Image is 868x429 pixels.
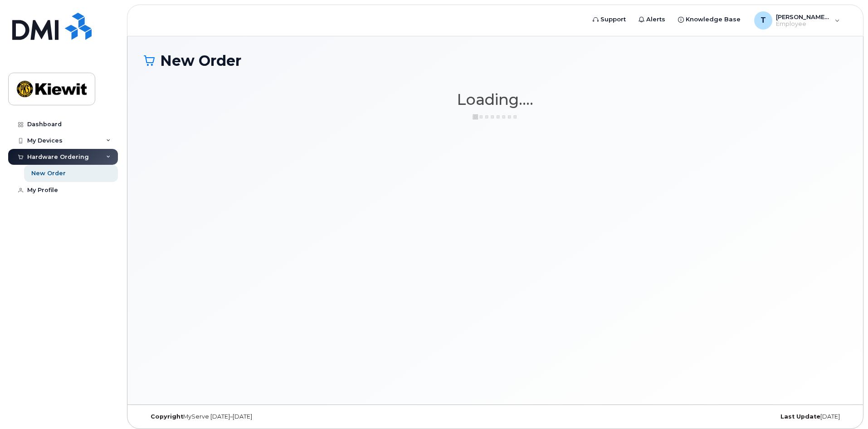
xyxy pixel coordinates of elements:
strong: Last Update [780,413,820,420]
div: MyServe [DATE]–[DATE] [144,413,378,420]
div: [DATE] [612,413,847,420]
h1: New Order [144,53,847,69]
h1: Loading.... [144,91,847,108]
strong: Copyright [151,413,183,420]
img: ajax-loader-3a6953c30dc77f0bf724df975f13086db4f4c1262e45940f03d1251963f1bf2e.gif [473,113,518,120]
